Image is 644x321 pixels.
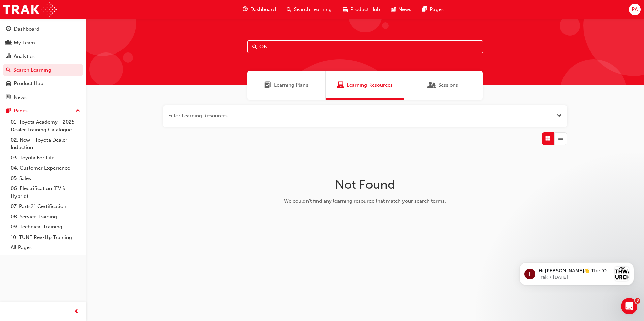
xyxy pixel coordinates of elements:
span: car-icon [6,81,11,87]
div: We couldn't find any learning resource that match your search terms. [258,197,472,205]
span: pages-icon [422,5,427,14]
span: News [398,6,411,13]
div: News [14,94,27,101]
div: Product Hub [14,80,43,87]
a: Dashboard [3,23,83,35]
button: Pages [3,105,83,117]
span: List [558,135,563,142]
span: search-icon [6,67,11,73]
span: news-icon [391,5,396,14]
a: 02. New - Toyota Dealer Induction [8,135,83,153]
a: All Pages [8,242,83,253]
a: 07. Parts21 Certification [8,201,83,212]
a: 10. TUNE Rev-Up Training [8,232,83,243]
span: car-icon [343,5,348,14]
span: Hi [PERSON_NAME]👋 The 'Oh What a Feeling: Pathway to Purchase' training program has officially la... [29,19,102,225]
span: news-icon [6,95,11,101]
span: people-icon [6,40,11,46]
iframe: Intercom notifications message [509,249,644,296]
a: Learning PlansLearning Plans [247,71,326,100]
span: Product Hub [350,6,380,13]
a: 05. Sales [8,173,83,184]
span: guage-icon [243,5,248,14]
button: PA [629,4,641,15]
span: Dashboard [250,6,276,13]
span: Grid [545,135,550,142]
span: Search Learning [294,6,332,13]
a: 01. Toyota Academy - 2025 Dealer Training Catalogue [8,117,83,135]
span: PA [632,6,638,13]
a: News [3,91,83,104]
a: pages-iconPages [417,3,449,16]
span: Learning Plans [274,81,308,89]
a: Product Hub [3,77,83,90]
span: Sessions [438,81,458,89]
span: pages-icon [6,108,11,114]
span: chart-icon [6,53,11,60]
a: Search Learning [3,64,83,76]
div: Dashboard [14,25,39,33]
a: 04. Customer Experience [8,163,83,173]
span: Pages [430,6,444,13]
div: Analytics [14,52,35,60]
a: My Team [3,37,83,49]
p: Message from Trak, sent 59w ago [29,25,102,31]
a: news-iconNews [385,3,417,16]
span: Learning Resources [347,81,393,89]
span: guage-icon [6,26,11,32]
span: 3 [635,298,640,304]
h1: Not Found [258,177,472,192]
a: 06. Electrification (EV & Hybrid) [8,183,83,201]
a: search-iconSearch Learning [281,3,337,16]
span: search-icon [287,5,291,14]
span: Learning Plans [264,81,271,89]
a: car-iconProduct Hub [337,3,385,16]
div: My Team [14,39,35,47]
div: Pages [14,107,28,115]
span: up-icon [76,107,80,115]
input: Search... [247,40,483,53]
button: DashboardMy TeamAnalyticsSearch LearningProduct HubNews [3,22,83,105]
a: 03. Toyota For Life [8,153,83,163]
a: SessionsSessions [404,71,483,100]
span: Sessions [429,81,436,89]
span: Search [252,43,257,51]
a: guage-iconDashboard [237,3,281,16]
a: Analytics [3,50,83,63]
a: 09. Technical Training [8,222,83,232]
span: Learning Resources [337,81,344,89]
img: Trak [3,2,57,17]
button: Open the filter [557,112,562,120]
iframe: Intercom live chat [621,298,637,314]
a: Learning ResourcesLearning Resources [326,71,404,100]
span: prev-icon [74,308,79,316]
a: 08. Service Training [8,212,83,222]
